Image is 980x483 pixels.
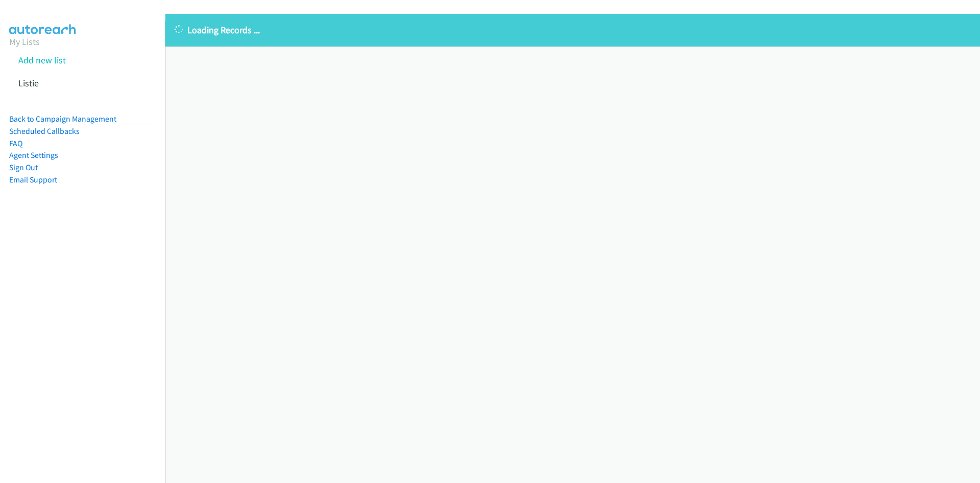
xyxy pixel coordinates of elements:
[18,54,66,66] a: Add new list
[9,114,116,124] a: Back to Campaign Management
[9,126,80,136] a: Scheduled Callbacks
[9,163,38,172] a: Sign Out
[9,139,22,148] a: FAQ
[9,175,57,185] a: Email Support
[18,77,39,89] a: Listie
[175,23,971,37] p: Loading Records ...
[9,36,40,48] a: My Lists
[9,150,58,160] a: Agent Settings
